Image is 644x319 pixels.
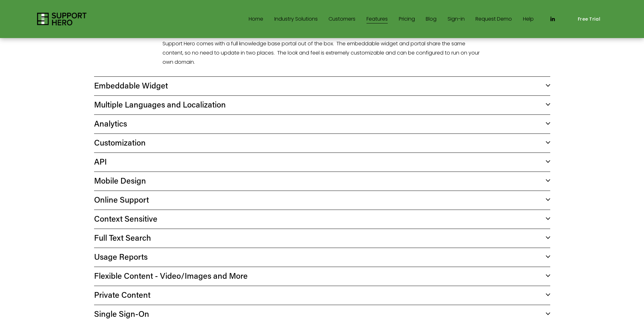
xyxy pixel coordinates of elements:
button: Embeddable Widget [94,77,550,95]
a: LinkedIn [549,16,556,22]
button: Full Text Search [94,229,550,248]
span: Full Text Search [94,232,546,243]
button: API [94,153,550,172]
p: Support Hero comes with a full knowledge base portal out of the box. The embeddable widget and po... [163,39,482,67]
span: Flexible Content - Video/Images and More [94,270,546,281]
button: Mobile Design [94,172,550,191]
span: Online Support [94,194,546,205]
button: Usage Reports [94,248,550,267]
span: Multiple Languages and Localization [94,99,546,110]
button: Flexible Content - Video/Images and More [94,267,550,286]
span: Embeddable Widget [94,80,546,91]
a: Blog [426,14,437,24]
button: Context Sensitive [94,210,550,229]
span: Customization [94,137,546,148]
a: Customers [328,14,355,24]
a: Free Trial [571,12,607,27]
span: Mobile Design [94,175,546,186]
a: folder dropdown [274,14,318,24]
a: Features [367,14,388,24]
button: Private Content [94,286,550,305]
span: Single Sign-On [94,308,546,319]
span: API [94,156,546,167]
button: Analytics [94,115,550,133]
img: Support Hero [37,13,87,25]
a: Pricing [399,14,415,24]
div: Full Knowledge Base Portal [94,39,550,76]
span: Usage Reports [94,251,546,262]
span: Private Content [94,289,546,300]
button: Customization [94,134,550,153]
a: Sign-in [448,14,465,24]
a: Request Demo [475,14,512,24]
a: Home [249,14,263,24]
span: Industry Solutions [274,15,318,24]
button: Online Support [94,191,550,210]
button: Multiple Languages and Localization [94,96,550,114]
a: Help [523,14,534,24]
span: Context Sensitive [94,213,546,224]
span: Analytics [94,118,546,129]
